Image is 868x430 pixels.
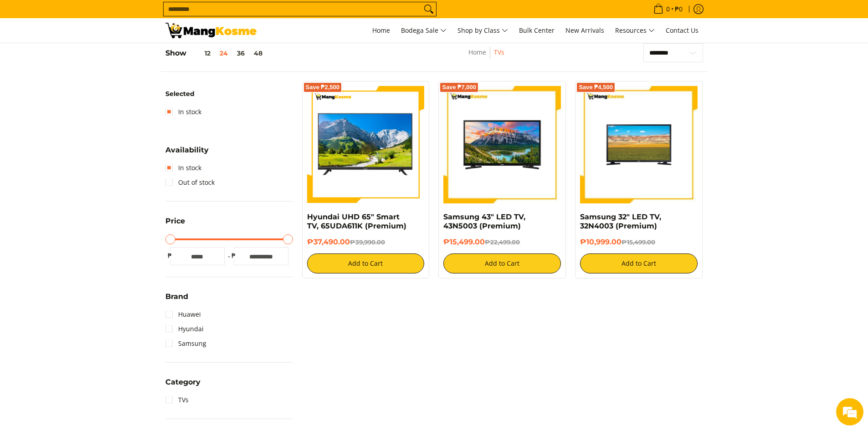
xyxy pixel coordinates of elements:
[519,26,555,35] span: Bulk Center
[215,50,232,57] button: 24
[468,48,486,56] a: Home
[306,85,340,90] span: Save ₱2,500
[453,18,513,43] a: Shop by Class
[580,212,661,230] a: Samsung 32" LED TV, 32N4003 (Premium)
[165,336,206,351] a: Samsung
[561,18,609,43] a: New Arrivals
[165,393,189,407] a: TVs
[580,253,698,273] button: Add to Cart
[443,86,561,203] img: samsung-43-inch-led-tv-full-view- mang-kosme
[165,161,201,175] a: In stock
[396,18,451,43] a: Bodega Sale
[232,50,249,57] button: 36
[611,18,659,43] a: Resources
[307,238,425,247] h6: ₱37,490.00
[666,26,699,35] span: Contact Us
[165,90,293,98] h6: Selected
[165,49,267,58] h5: Show
[165,322,204,336] a: Hyundai
[621,238,655,246] del: ₱15,499.00
[165,147,209,161] summary: Open
[165,23,257,38] img: TVs - Premium Television Brands l Mang Kosme
[580,86,698,203] img: samsung-32-inch-led-tv-full-view-mang-kosme
[165,218,185,225] span: Price
[651,4,685,14] span: •
[514,18,559,43] a: Bulk Center
[165,379,200,386] span: Category
[307,86,425,203] img: Hyundai UHD 65" Smart TV, 65UDA611K (Premium)
[165,175,215,190] a: Out of stock
[661,18,703,43] a: Contact Us
[186,50,215,57] button: 12
[494,48,504,56] a: TVs
[307,212,406,230] a: Hyundai UHD 65" Smart TV, 65UDA611K (Premium)
[165,379,200,393] summary: Open
[165,251,175,260] span: ₱
[421,2,436,16] button: Search
[442,85,476,90] span: Save ₱7,000
[457,25,508,36] span: Shop by Class
[665,6,671,12] span: 0
[307,253,425,273] button: Add to Cart
[165,147,209,154] span: Availability
[165,218,185,232] summary: Open
[419,47,554,67] nav: Breadcrumbs
[485,238,520,246] del: ₱22,499.00
[615,25,655,36] span: Resources
[443,253,561,273] button: Add to Cart
[165,105,201,119] a: In stock
[368,18,395,43] a: Home
[165,293,188,307] summary: Open
[165,293,188,300] span: Brand
[229,251,238,260] span: ₱
[443,212,525,230] a: Samsung 43" LED TV, 43N5003 (Premium)
[249,50,267,57] button: 48
[350,238,385,246] del: ₱39,990.00
[580,238,698,247] h6: ₱10,999.00
[165,307,201,322] a: Huawei
[673,6,684,12] span: ₱0
[565,26,604,35] span: New Arrivals
[443,238,561,247] h6: ₱15,499.00
[579,85,613,90] span: Save ₱4,500
[372,26,390,35] span: Home
[401,25,447,36] span: Bodega Sale
[266,18,703,43] nav: Main Menu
